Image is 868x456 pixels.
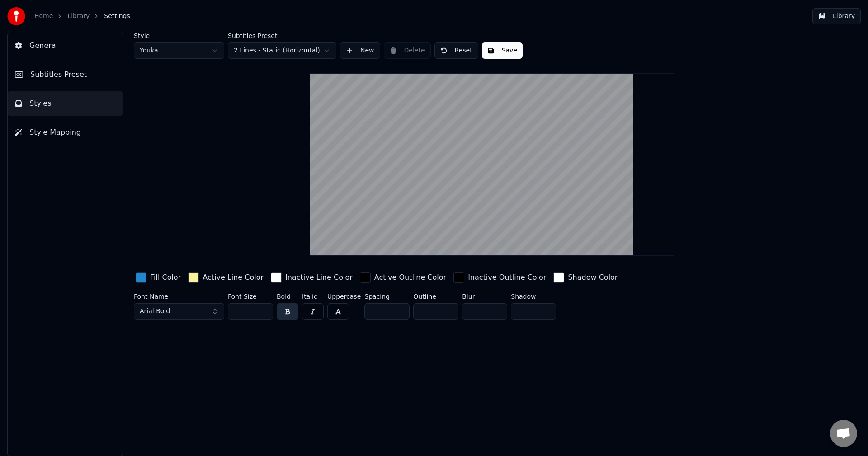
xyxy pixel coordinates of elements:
a: Library [67,12,90,21]
button: Library [812,8,861,24]
label: Font Size [228,293,273,300]
div: Inactive Outline Color [468,272,546,283]
span: General [29,40,58,51]
label: Spacing [364,293,410,300]
button: Active Line Color [186,270,265,285]
label: Font Name [134,293,224,300]
div: Active Outline Color [374,272,446,283]
a: Home [34,12,53,21]
span: Arial Bold [140,307,170,316]
label: Shadow [511,293,556,300]
div: Shadow Color [568,272,618,283]
label: Bold [277,293,298,300]
span: Styles [29,98,52,109]
span: Settings [104,12,130,21]
button: Reset [434,42,478,59]
button: Save [482,42,523,59]
div: Fill Color [150,272,181,283]
label: Style [134,33,224,39]
label: Italic [302,293,324,300]
nav: breadcrumb [34,12,130,21]
button: Style Mapping [8,120,123,145]
label: Outline [413,293,458,300]
span: Subtitles Preset [30,69,87,80]
button: Inactive Outline Color [452,270,548,285]
img: youka [7,7,25,25]
button: New [340,42,380,59]
button: Subtitles Preset [8,62,123,87]
button: Inactive Line Color [269,270,354,285]
div: Inactive Line Color [285,272,353,283]
label: Uppercase [327,293,361,300]
button: Active Outline Color [358,270,448,285]
button: Styles [8,91,123,116]
button: General [8,33,123,58]
div: Active Line Color [203,272,264,283]
label: Subtitles Preset [228,33,336,39]
label: Blur [462,293,507,300]
button: Fill Color [134,270,183,285]
button: Shadow Color [552,270,619,285]
span: Style Mapping [29,127,81,138]
div: Open chat [830,420,857,447]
